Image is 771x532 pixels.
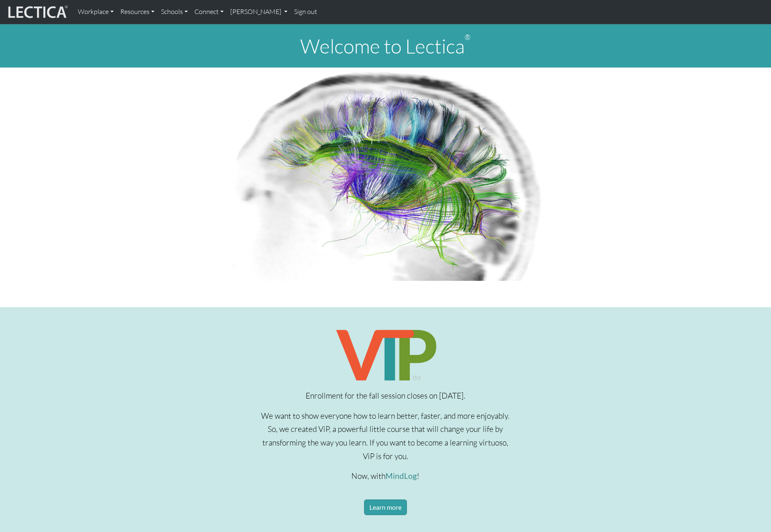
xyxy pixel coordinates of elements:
[364,499,407,515] a: Learn more
[117,3,158,21] a: Resources
[385,471,417,481] a: MindLog
[227,3,291,21] a: [PERSON_NAME]
[191,3,227,21] a: Connect
[225,68,546,281] img: Human Connectome Project Image
[158,3,191,21] a: Schools
[291,3,320,21] a: Sign out
[260,389,511,403] p: Enrollment for the fall session closes on [DATE].
[465,33,471,42] sup: ®
[260,409,511,463] p: We want to show everyone how to learn better, faster, and more enjoyably. So, we created ViP, a p...
[6,4,68,20] img: lecticalive
[75,3,117,21] a: Workplace
[260,469,511,483] p: Now, with !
